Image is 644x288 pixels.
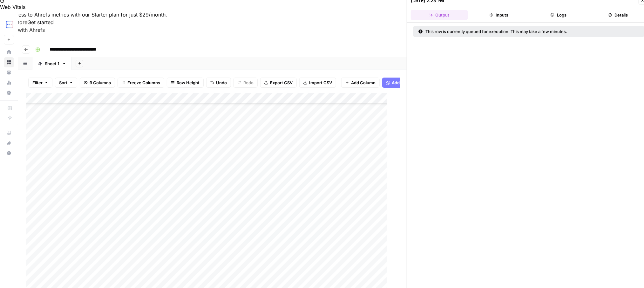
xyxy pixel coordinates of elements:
span: Sort [59,79,67,86]
span: Undo [216,79,227,86]
button: Get started [27,18,54,26]
button: 9 Columns [80,78,115,88]
a: Sheet 1 [32,57,72,70]
button: Logs [530,10,587,20]
button: Sort [55,78,77,88]
a: Browse [4,57,14,67]
button: Row Height [167,78,204,88]
a: AirOps Academy [4,128,14,138]
button: Export CSV [260,78,297,88]
span: Add Power Agent [392,79,426,86]
span: Row Height [177,79,200,86]
button: Add Column [341,78,380,88]
button: Undo [206,78,231,88]
div: What's new? [4,138,14,148]
button: What's new? [4,138,14,148]
span: Filter [32,79,43,86]
span: Freeze Columns [127,79,160,86]
button: Freeze Columns [118,78,164,88]
button: Output [411,10,468,20]
div: This row is currently queued for execution. This may take a few minutes. [418,28,603,35]
a: Settings [4,88,14,98]
span: Add Column [351,79,376,86]
span: Export CSV [270,79,293,86]
button: Help + Support [4,148,14,158]
span: Redo [243,79,254,86]
button: Add Power Agent [382,78,430,88]
span: Import CSV [309,79,332,86]
button: Filter [28,78,52,88]
button: Inputs [471,10,528,20]
a: Home [4,47,14,57]
button: Redo [234,78,258,88]
div: Sheet 1 [45,60,59,67]
span: 9 Columns [90,79,111,86]
a: Your Data [4,67,14,78]
a: Usage [4,78,14,88]
button: Import CSV [299,78,336,88]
